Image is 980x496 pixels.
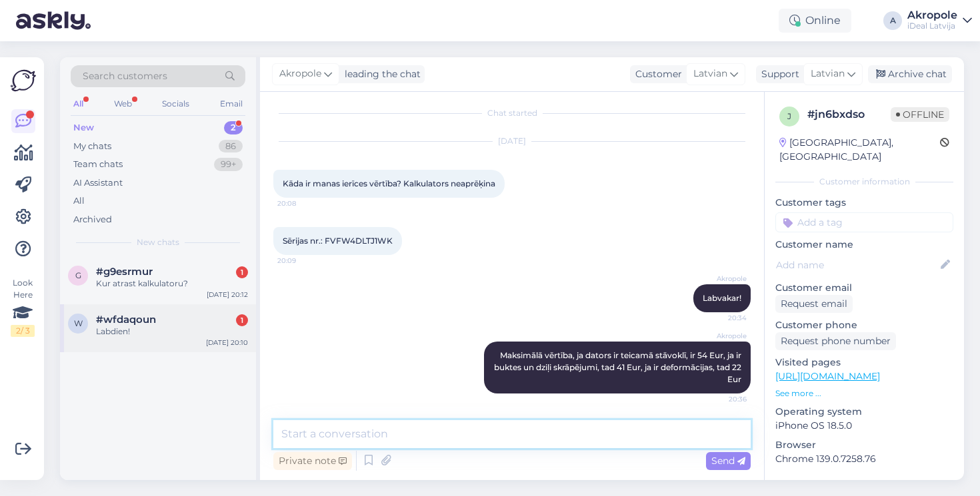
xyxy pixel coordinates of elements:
[811,67,845,81] span: Latvian
[96,278,248,290] div: Kur atrast kalkulatoru?
[236,266,248,278] div: 1
[206,338,248,348] div: [DATE] 20:10
[693,67,727,81] span: Latvian
[73,121,94,134] div: New
[339,67,421,81] div: leading the chat
[11,68,36,93] img: Askly Logo
[273,452,352,470] div: Private note
[807,107,891,123] div: # jn6bxdso
[219,140,243,153] div: 86
[776,258,938,272] input: Add name
[711,455,745,467] span: Send
[283,236,393,246] span: Sērijas nr.: FVFW4DLTJ1WK
[11,325,35,337] div: 2 / 3
[494,350,743,384] span: Maksimālā vērtība, ja dators ir teicamā stāvoklī, ir 54 Eur, ja ir buktes un dziļi skrāpējumi, ta...
[775,212,953,232] input: Add a tag
[868,65,952,83] div: Archive chat
[703,293,741,303] span: Labvakar!
[907,21,957,31] div: iDeal Latvija
[73,176,123,190] div: AI Assistant
[159,95,192,113] div: Socials
[775,452,953,466] p: Chrome 139.0.7258.76
[775,295,853,313] div: Request email
[236,314,248,326] div: 1
[111,95,135,113] div: Web
[214,158,243,171] div: 99+
[775,479,953,491] div: Extra
[775,370,880,382] a: [URL][DOMAIN_NAME]
[775,281,953,295] p: Customer email
[775,176,953,188] div: Customer information
[775,332,896,350] div: Request phone number
[775,387,953,399] p: See more ...
[775,318,953,332] p: Customer phone
[277,198,327,208] span: 20:08
[96,314,156,326] span: #wfdaqoun
[787,111,791,121] span: j
[697,331,747,341] span: Akropole
[775,419,953,433] p: iPhone OS 18.5.0
[11,277,35,337] div: Look Here
[775,405,953,419] p: Operating system
[73,213,112,226] div: Archived
[779,9,851,33] div: Online
[283,178,495,188] span: Kāda ir manas ierīces vērtība? Kalkulators neaprēķina
[697,313,747,323] span: 20:34
[73,140,111,153] div: My chats
[756,67,799,81] div: Support
[83,69,167,83] span: Search customers
[71,95,86,113] div: All
[273,107,751,119] div: Chat started
[277,256,327,266] span: 20:09
[207,290,248,300] div: [DATE] 20:12
[907,10,957,21] div: Akropole
[96,326,248,338] div: Labdien!
[775,196,953,210] p: Customer tags
[224,121,243,134] div: 2
[697,394,747,404] span: 20:36
[630,67,682,81] div: Customer
[73,194,85,208] div: All
[883,11,902,30] div: A
[697,274,747,284] span: Akropole
[907,10,972,31] a: AkropoleiDeal Latvija
[75,270,81,280] span: g
[73,158,123,171] div: Team chats
[775,238,953,252] p: Customer name
[273,135,751,147] div: [DATE]
[217,95,245,113] div: Email
[775,438,953,452] p: Browser
[279,67,321,81] span: Akropole
[775,356,953,370] p: Visited pages
[137,236,179,248] span: New chats
[891,107,949,122] span: Offline
[96,266,153,278] span: #g9esrmur
[779,136,940,164] div: [GEOGRAPHIC_DATA], [GEOGRAPHIC_DATA]
[74,318,83,328] span: w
